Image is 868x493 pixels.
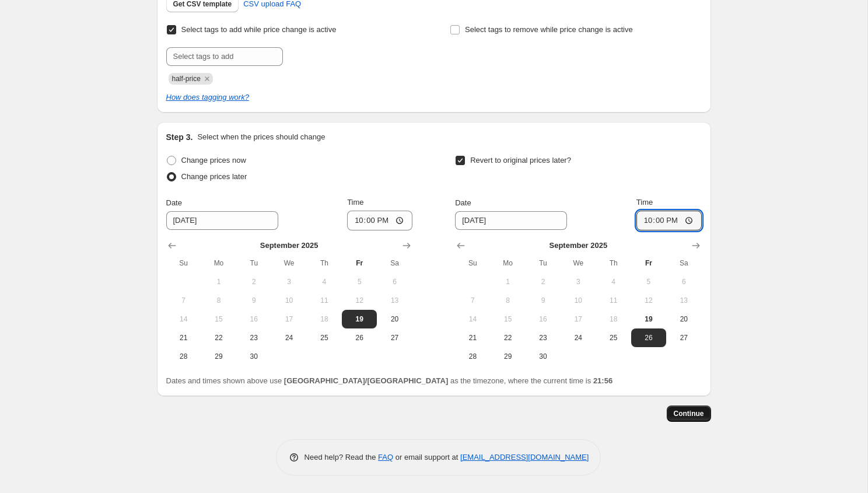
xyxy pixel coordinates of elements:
[311,258,337,268] span: Th
[377,328,412,347] button: Saturday September 27 2025
[631,328,666,347] button: Friday September 26 2025
[236,291,271,310] button: Tuesday September 9 2025
[171,258,197,268] span: Su
[241,352,267,361] span: 30
[377,310,412,328] button: Saturday September 20 2025
[201,347,236,366] button: Monday September 29 2025
[671,333,696,342] span: 27
[166,93,249,102] a: How does tagging work?
[495,333,521,342] span: 22
[181,25,337,34] span: Select tags to add while price change is active
[166,310,201,328] button: Sunday September 14 2025
[171,333,197,342] span: 21
[470,156,571,165] span: Revert to original prices later?
[166,198,182,207] span: Date
[201,272,236,291] button: Monday September 1 2025
[166,211,278,230] input: 9/19/2025
[636,198,653,207] span: Time
[381,333,407,342] span: 27
[666,310,701,328] button: Saturday September 20 2025
[596,272,631,291] button: Thursday September 4 2025
[241,258,267,268] span: Tu
[526,272,561,291] button: Tuesday September 2 2025
[241,277,267,286] span: 2
[276,296,302,305] span: 10
[631,291,666,310] button: Friday September 12 2025
[491,310,526,328] button: Monday September 15 2025
[307,254,342,272] th: Thursday
[596,310,631,328] button: Thursday September 18 2025
[455,211,567,230] input: 9/19/2025
[346,333,372,342] span: 26
[565,314,591,324] span: 17
[636,277,661,286] span: 5
[561,254,596,272] th: Wednesday
[164,237,180,254] button: Show previous month, August 2025
[671,277,696,286] span: 6
[398,237,415,254] button: Show next month, October 2025
[342,291,377,310] button: Friday September 12 2025
[241,314,267,324] span: 16
[307,272,342,291] button: Thursday September 4 2025
[236,272,271,291] button: Tuesday September 2 2025
[526,291,561,310] button: Tuesday September 9 2025
[271,254,306,272] th: Wednesday
[181,156,246,165] span: Change prices now
[166,376,613,385] span: Dates and times shown above use as the timezone, where the current time is
[346,258,372,268] span: Fr
[271,272,306,291] button: Wednesday September 3 2025
[236,347,271,366] button: Tuesday September 30 2025
[206,296,232,305] span: 8
[342,310,377,328] button: Today Friday September 19 2025
[495,314,521,324] span: 15
[460,296,485,305] span: 7
[465,25,633,34] span: Select tags to remove while price change is active
[666,291,701,310] button: Saturday September 13 2025
[166,347,201,366] button: Sunday September 28 2025
[453,237,469,254] button: Show previous month, August 2025
[172,75,201,83] span: half-price
[311,296,337,305] span: 11
[526,328,561,347] button: Tuesday September 23 2025
[530,333,556,342] span: 23
[166,328,201,347] button: Sunday September 21 2025
[455,291,490,310] button: Sunday September 7 2025
[666,328,701,347] button: Saturday September 27 2025
[491,254,526,272] th: Monday
[631,272,666,291] button: Friday September 5 2025
[565,296,591,305] span: 10
[342,272,377,291] button: Friday September 5 2025
[495,352,521,361] span: 29
[600,277,626,286] span: 4
[381,258,407,268] span: Sa
[271,328,306,347] button: Wednesday September 24 2025
[460,314,485,324] span: 14
[311,333,337,342] span: 25
[304,453,379,461] span: Need help? Read the
[561,310,596,328] button: Wednesday September 17 2025
[636,333,661,342] span: 26
[455,310,490,328] button: Sunday September 14 2025
[377,254,412,272] th: Saturday
[666,272,701,291] button: Saturday September 6 2025
[495,258,521,268] span: Mo
[346,296,372,305] span: 12
[276,277,302,286] span: 3
[460,258,485,268] span: Su
[600,296,626,305] span: 11
[307,291,342,310] button: Thursday September 11 2025
[276,314,302,324] span: 17
[342,328,377,347] button: Friday September 26 2025
[236,310,271,328] button: Tuesday September 16 2025
[381,296,407,305] span: 13
[636,296,661,305] span: 12
[526,347,561,366] button: Tuesday September 30 2025
[241,333,267,342] span: 23
[596,291,631,310] button: Thursday September 11 2025
[600,333,626,342] span: 25
[671,258,696,268] span: Sa
[455,328,490,347] button: Sunday September 21 2025
[276,258,302,268] span: We
[311,277,337,286] span: 4
[460,352,485,361] span: 28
